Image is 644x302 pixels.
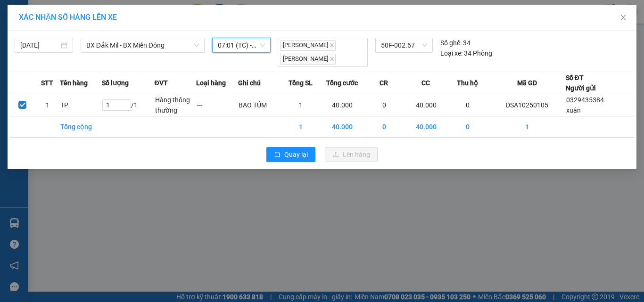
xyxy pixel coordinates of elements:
span: down [194,42,199,48]
span: Số ghế: [440,38,462,48]
span: Ghi chú [238,78,261,88]
td: 40.000 [322,116,363,137]
button: uploadLên hàng [325,147,378,162]
span: [PERSON_NAME] [280,54,336,65]
span: close [330,57,334,61]
td: Hàng thông thường [155,94,197,116]
span: close [330,43,334,48]
td: 1 [280,94,322,116]
td: 0 [363,116,405,137]
span: Loại hàng [196,78,226,88]
span: 0329435384 [566,96,604,104]
span: Số lượng [102,78,129,88]
span: Mã GD [517,78,537,88]
span: 50F-002.67 [381,38,427,52]
button: Close [610,5,636,31]
td: 0 [447,116,489,137]
td: 1 [280,116,322,137]
td: 0 [363,94,405,116]
span: [PERSON_NAME] [280,40,336,51]
span: xuân [566,106,581,114]
span: CR [380,78,388,88]
td: --- [196,94,238,116]
td: 1 [488,116,565,137]
div: 34 Phòng [440,48,492,58]
span: rollback [274,151,281,159]
span: BX Đắk Mil - BX Miền Đông [86,38,199,52]
span: CC [421,78,430,88]
span: STT [41,78,53,88]
td: 40.000 [322,94,363,116]
span: Tên hàng [60,78,88,88]
td: BAO TÚM [238,94,280,116]
td: Tổng cộng [60,116,102,137]
span: close [619,14,627,21]
td: 1 [35,94,60,116]
td: / 1 [102,94,155,116]
span: Thu hộ [457,78,478,88]
span: Tổng SL [289,78,313,88]
td: 0 [447,94,489,116]
input: 12/10/2025 [20,40,59,50]
td: TP [60,94,102,116]
button: rollbackQuay lại [266,147,315,162]
span: XÁC NHẬN SỐ HÀNG LÊN XE [19,13,117,22]
div: Số ĐT Người gửi [566,73,596,93]
td: 40.000 [405,116,447,137]
div: 34 [440,38,471,48]
span: Loại xe: [440,48,462,58]
span: ĐVT [155,78,168,88]
td: DSA10250105 [488,94,565,116]
td: 40.000 [405,94,447,116]
span: Tổng cước [326,78,358,88]
span: 07:01 (TC) - 50F-002.67 - (Đã hủy) [218,38,265,52]
span: Quay lại [284,149,308,160]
